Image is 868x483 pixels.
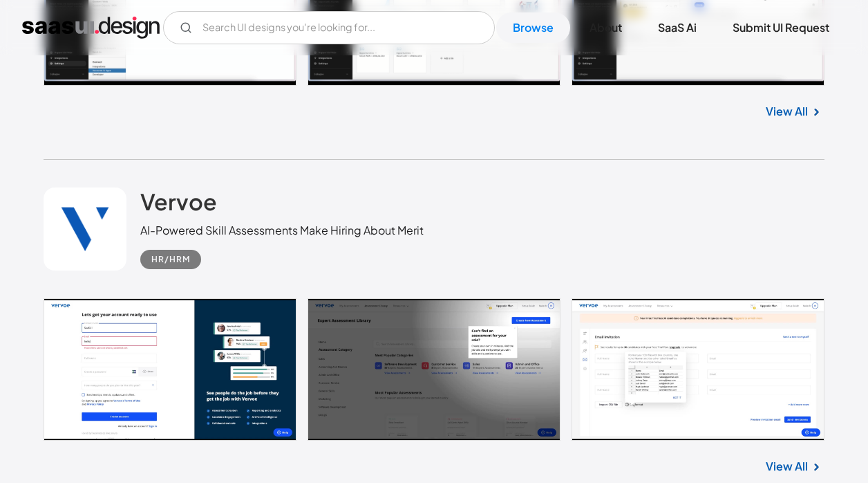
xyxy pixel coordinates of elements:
form: Email Form [163,11,495,44]
a: About [573,12,639,43]
a: SaaS Ai [641,12,713,43]
input: Search UI designs you're looking for... [163,11,495,44]
a: home [22,17,160,39]
a: Vervoe [140,188,217,222]
h2: Vervoe [140,188,217,215]
a: Submit UI Request [716,12,846,43]
a: View All [766,458,808,475]
div: HR/HRM [151,251,190,268]
div: AI-Powered Skill Assessments Make Hiring About Merit [140,222,424,239]
a: View All [766,103,808,120]
a: Browse [496,12,570,43]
